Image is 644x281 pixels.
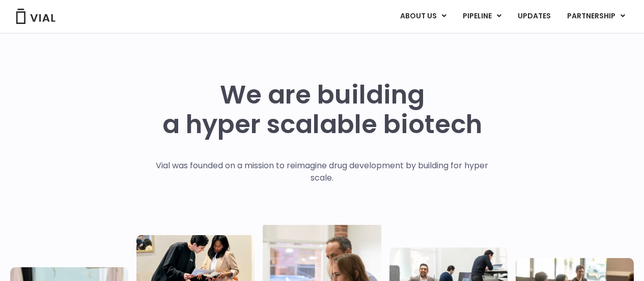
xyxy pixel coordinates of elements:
[510,8,558,25] a: UPDATES
[145,160,499,184] p: Vial was founded on a mission to reimagine drug development by building for hyper scale.
[455,8,509,25] a: PIPELINEMenu Toggle
[559,8,633,25] a: PARTNERSHIPMenu Toggle
[15,9,56,24] img: Vial Logo
[392,8,454,25] a: ABOUT USMenu Toggle
[162,80,482,139] h1: We are building a hyper scalable biotech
